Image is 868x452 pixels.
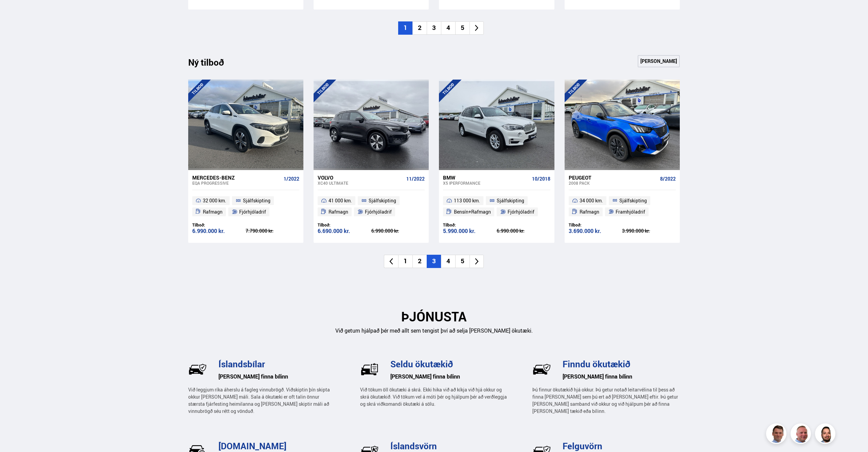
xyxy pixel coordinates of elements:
div: Tilboð: [192,222,246,228]
h3: Íslandsvörn [390,441,508,451]
span: Rafmagn [329,208,348,216]
span: 32 000 km. [203,197,226,205]
span: 8/2022 [660,176,676,182]
a: BMW X5 IPERFORMANCE 10/2018 113 000 km. Sjálfskipting Bensín+Rafmagn Fjórhjóladrif Tilboð: 5.990.... [439,170,554,243]
span: Framhjóladrif [616,208,645,216]
span: 10/2018 [532,176,550,182]
li: 2 [412,21,427,35]
h3: Íslandsbílar [218,359,336,369]
h3: Seldu ökutækið [390,359,508,369]
span: Rafmagn [203,208,223,216]
img: nhp88E3Fdnt1Opn2.png [816,424,836,445]
p: Við getum hjálpað þér með allt sem tengist því að selja [PERSON_NAME] ökutæki. [188,327,680,335]
div: Tilboð: [569,222,622,228]
span: 113 000 km. [454,197,480,205]
span: Rafmagn [580,208,599,216]
div: 5.990.000 kr. [443,228,497,234]
h3: Finndu ökutækið [563,359,680,369]
div: 6.990.000 kr. [497,229,550,233]
img: wj-tEQaV63q7uWzm.svg [188,360,207,379]
span: Sjálfskipting [369,197,396,205]
img: U-P77hVsr2UxK2Mi.svg [360,360,379,379]
div: XC40 ULTIMATE [318,181,404,185]
p: Við leggjum ríka áherslu á fagleg vinnubrögð. Viðskiptin þín skipta okkur [PERSON_NAME] máli. Sal... [188,386,336,415]
div: 3.990.000 kr. [622,229,676,233]
div: Volvo [318,174,404,181]
li: 3 [427,255,441,268]
li: 2 [412,255,427,268]
li: 5 [455,255,470,268]
span: 34 000 km. [580,197,603,205]
h6: [PERSON_NAME] finna bílinn [218,371,336,382]
span: Fjórhjóladrif [239,208,266,216]
div: BMW [443,174,529,181]
h6: [PERSON_NAME] finna bílinn [390,371,508,382]
a: Mercedes-Benz EQA PROGRESSIVE 1/2022 32 000 km. Sjálfskipting Rafmagn Fjórhjóladrif Tilboð: 6.990... [188,170,303,243]
span: Fjórhjóladrif [508,208,534,216]
div: 6.990.000 kr. [192,228,246,234]
div: Tilboð: [318,222,371,228]
li: 1 [398,21,412,35]
div: 2008 PACK [569,181,657,185]
button: Open LiveChat chat widget [5,3,26,23]
div: 7.790.000 kr. [246,229,299,233]
span: Fjórhjóladrif [365,208,392,216]
a: Volvo XC40 ULTIMATE 11/2022 41 000 km. Sjálfskipting Rafmagn Fjórhjóladrif Tilboð: 6.690.000 kr. ... [314,170,429,243]
h6: [PERSON_NAME] finna bílinn [563,371,680,382]
div: 6.990.000 kr. [371,229,425,233]
div: Ný tilboð [188,57,236,71]
h3: Felguvörn [563,441,680,451]
img: BkM1h9GEeccOPUq4.svg [532,360,551,379]
img: siFngHWaQ9KaOqBr.png [792,424,812,445]
div: EQA PROGRESSIVE [192,181,281,185]
span: Sjálfskipting [497,197,524,205]
p: Við tökum öll ökutæki á skrá. Ekki hika við að kíkja við hjá okkur og skrá ökutækið. Við tökum ve... [360,386,508,407]
span: 11/2022 [406,176,425,182]
li: 5 [455,21,470,35]
div: Mercedes-Benz [192,174,281,181]
div: X5 IPERFORMANCE [443,181,529,185]
div: 6.690.000 kr. [318,228,371,234]
li: 4 [441,21,455,35]
span: 1/2022 [284,176,299,182]
span: Bensín+Rafmagn [454,208,491,216]
li: 4 [441,255,455,268]
h3: [DOMAIN_NAME] [218,441,336,451]
img: FbJEzSuNWCJXmdc-.webp [767,424,787,445]
span: Sjálfskipting [619,197,647,205]
div: Tilboð: [443,222,497,228]
li: 3 [427,21,441,35]
div: 3.690.000 kr. [569,228,622,234]
h2: ÞJÓNUSTA [188,309,680,324]
li: 1 [398,255,412,268]
span: 41 000 km. [329,197,352,205]
a: [PERSON_NAME] [638,55,680,67]
span: Sjálfskipting [243,197,270,205]
div: Peugeot [569,174,657,181]
a: Peugeot 2008 PACK 8/2022 34 000 km. Sjálfskipting Rafmagn Framhjóladrif Tilboð: 3.690.000 kr. 3.9... [565,170,680,243]
p: Þú finnur ökutækið hjá okkur. Þú getur notað leitarvélina til þess að finna [PERSON_NAME] sem þú ... [532,386,680,415]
